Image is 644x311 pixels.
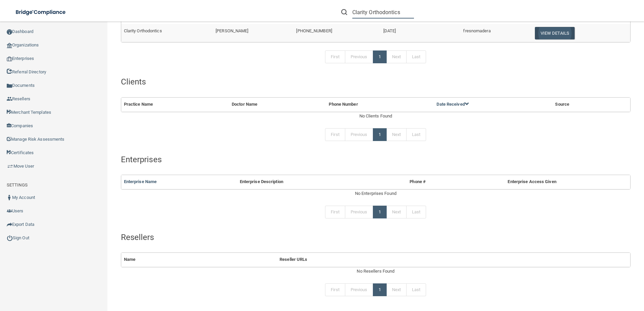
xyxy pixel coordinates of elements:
[7,96,12,102] img: ic_reseller.de258add.png
[373,206,387,218] a: 1
[325,283,345,296] a: First
[325,128,345,141] a: First
[345,283,373,296] a: Previous
[406,206,426,218] a: Last
[345,128,373,141] a: Previous
[7,83,12,89] img: icon-documents.8dae5593.png
[325,206,345,218] a: First
[386,283,407,296] a: Next
[121,77,631,86] h4: Clients
[229,98,326,111] th: Doctor Name
[121,267,631,275] div: No Resellers Found
[345,50,373,63] a: Previous
[121,98,229,111] th: Practice Name
[121,253,277,267] th: Name
[277,253,581,267] th: Reseller URLs
[121,189,631,198] div: No Enterprises Found
[296,28,332,33] span: [PHONE_NUMBER]
[406,283,426,296] a: Last
[216,28,248,33] span: [PERSON_NAME]
[121,233,631,242] h4: Resellers
[7,208,12,214] img: icon-users.e205127d.png
[7,163,13,170] img: briefcase.64adab9b.png
[124,28,162,33] span: Clarity Orthodontics
[373,50,387,63] a: 1
[121,112,631,120] div: No Clients Found
[326,98,434,111] th: Phone Number
[463,28,490,33] span: fresnomadera
[7,222,12,227] img: icon-export.b9366987.png
[386,128,407,141] a: Next
[341,9,347,15] img: ic-search.3b580494.png
[121,155,631,164] h4: Enterprises
[7,57,12,61] img: enterprise.0d942306.png
[373,283,387,296] a: 1
[373,128,387,141] a: 1
[552,98,613,111] th: Source
[386,206,407,218] a: Next
[386,50,407,63] a: Next
[7,235,13,241] img: ic_power_dark.7ecde6b1.png
[406,50,426,63] a: Last
[535,27,575,39] button: View Details
[7,181,28,189] label: SETTINGS
[406,128,426,141] a: Last
[124,179,157,184] a: Enterprise Name
[10,5,72,19] img: bridge_compliance_login_screen.278c3ca4.svg
[325,50,345,63] a: First
[383,28,396,33] span: [DATE]
[437,102,469,107] a: Date Received
[7,29,12,35] img: ic_dashboard_dark.d01f4a41.png
[7,195,12,200] img: ic_user_dark.df1a06c3.png
[7,43,12,48] img: organization-icon.f8decf85.png
[237,175,385,189] th: Enterprise Description
[345,206,373,218] a: Previous
[385,175,450,189] th: Phone #
[450,175,614,189] th: Enterprise Access Given
[352,6,414,19] input: Search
